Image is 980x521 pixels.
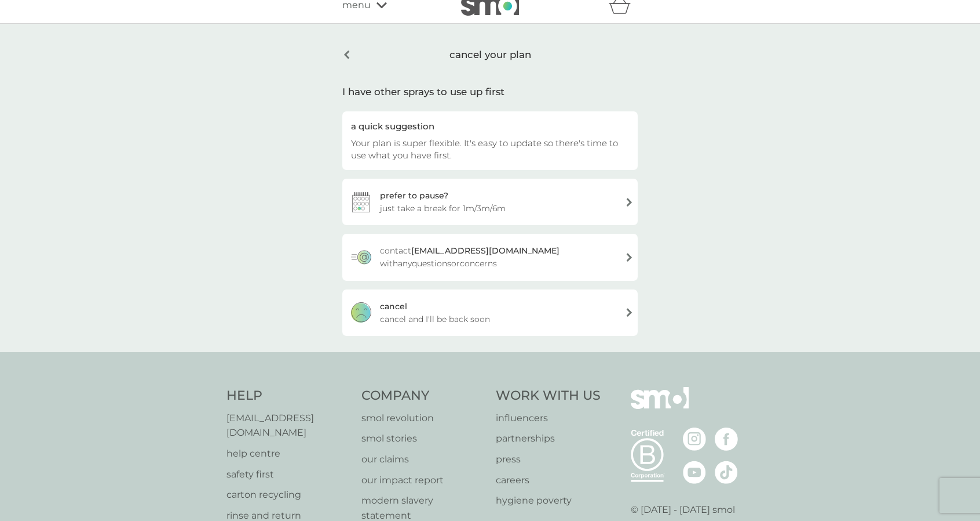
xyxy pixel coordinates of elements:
a: help centre [226,446,350,461]
img: visit the smol Instagram page [683,428,706,451]
div: cancel [380,300,407,313]
span: Your plan is super flexible. It's easy to update so there's time to use what you have first. [351,138,618,161]
h4: Help [226,387,350,405]
div: cancel your plan [342,40,638,70]
strong: [EMAIL_ADDRESS][DOMAIN_NAME] [411,245,560,256]
h4: Work With Us [496,387,601,405]
span: just take a break for 1m/3m/6m [380,202,506,215]
a: [EMAIL_ADDRESS][DOMAIN_NAME] [226,411,350,440]
a: safety first [226,467,350,482]
a: partnerships [496,431,601,446]
a: smol stories [361,431,485,446]
div: a quick suggestion [351,120,629,132]
span: cancel and I'll be back soon [380,313,490,325]
div: I have other sprays to use up first [342,84,638,100]
a: smol revolution [361,411,485,426]
img: smol [631,387,689,426]
div: prefer to pause? [380,189,448,202]
a: careers [496,473,601,488]
h4: Company [361,387,485,405]
a: our impact report [361,473,485,488]
a: our claims [361,452,485,467]
a: press [496,452,601,467]
a: hygiene poverty [496,493,601,508]
span: contact with any questions or concerns [380,244,616,270]
img: visit the smol Tiktok page [715,461,738,484]
a: contact[EMAIL_ADDRESS][DOMAIN_NAME] withanyquestionsorconcerns [342,234,638,280]
img: visit the smol Facebook page [715,428,738,451]
a: carton recycling [226,487,350,502]
img: visit the smol Youtube page [683,461,706,484]
a: influencers [496,411,601,426]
